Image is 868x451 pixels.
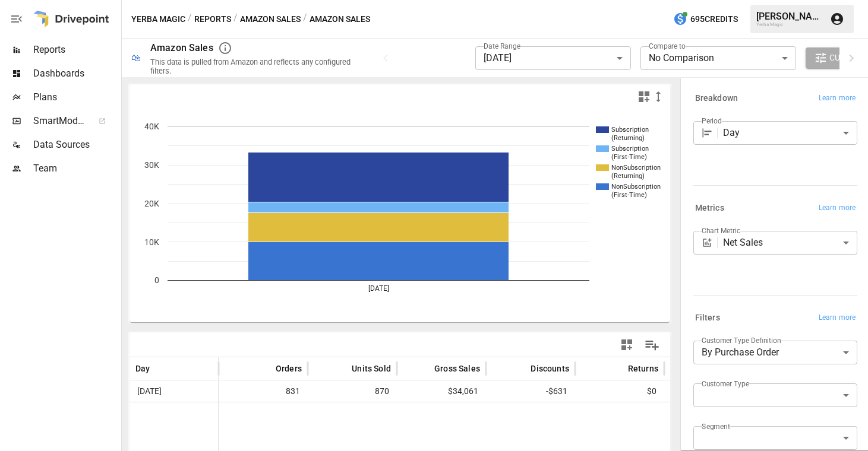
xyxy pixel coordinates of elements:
[723,121,857,145] div: Day
[33,114,86,128] span: SmartModel
[531,363,569,374] span: Discounts
[334,360,351,377] button: Sort
[581,381,658,402] span: $0
[484,41,520,51] label: Date Range
[611,153,647,161] text: (First-Time)
[130,109,670,322] svg: A chart.
[144,160,159,170] text: 30K
[131,52,141,63] div: 🛍
[756,11,823,22] div: [PERSON_NAME]
[702,379,749,389] label: Customer Type
[276,363,302,374] span: Orders
[144,199,159,208] text: 20K
[188,12,192,27] div: /
[819,202,856,214] span: Learn more
[695,92,738,105] h6: Breakdown
[314,381,391,402] span: 870
[695,312,720,325] h6: Filters
[131,12,185,27] button: Yerba Magic
[611,172,645,180] text: (Returning)
[819,93,856,104] span: Learn more
[434,363,480,374] span: Gross Sales
[702,421,730,431] label: Segment
[611,183,661,190] text: NonSubscription
[693,341,857,364] div: By Purchase Order
[33,138,119,152] span: Data Sources
[144,237,159,247] text: 10K
[135,363,150,374] span: Day
[233,12,238,27] div: /
[610,360,627,377] button: Sort
[702,116,722,126] label: Period
[403,381,480,402] span: $34,061
[33,43,119,57] span: Reports
[702,225,740,236] label: Chart Metric
[475,46,631,70] div: [DATE]
[33,90,119,104] span: Plans
[690,12,738,27] span: 695 Credits
[492,381,569,402] span: -$631
[756,22,823,27] div: Yerba Magic
[640,46,796,70] div: No Comparison
[258,360,274,377] button: Sort
[240,12,301,27] button: Amazon Sales
[668,8,743,30] button: 695Credits
[150,58,364,75] div: This data is pulled from Amazon and reflects any configured filters.
[144,122,159,131] text: 40K
[194,12,231,27] button: Reports
[611,126,649,134] text: Subscription
[639,332,665,358] button: Manage Columns
[723,231,857,255] div: Net Sales
[611,164,661,171] text: NonSubscription
[33,161,119,176] span: Team
[649,41,686,51] label: Compare to
[85,112,93,127] span: ™
[819,312,856,324] span: Learn more
[513,360,529,377] button: Sort
[368,284,389,293] text: [DATE]
[611,191,647,199] text: (First-Time)
[150,42,213,53] div: Amazon Sales
[154,275,159,285] text: 0
[702,335,781,345] label: Customer Type Definition
[611,134,645,142] text: (Returning)
[303,12,307,27] div: /
[695,202,724,215] h6: Metrics
[611,145,649,153] text: Subscription
[225,381,302,402] span: 831
[135,381,212,402] span: [DATE]
[151,360,168,377] button: Sort
[416,360,433,377] button: Sort
[352,363,391,374] span: Units Sold
[628,363,658,374] span: Returns
[33,66,119,81] span: Dashboards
